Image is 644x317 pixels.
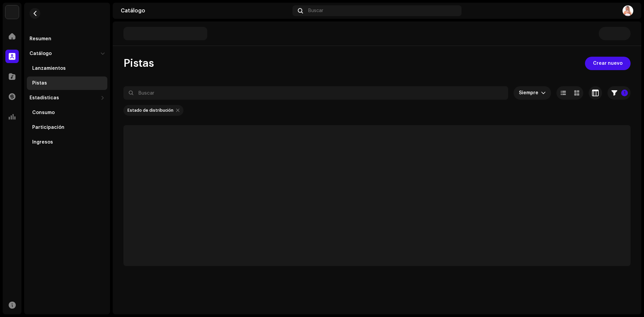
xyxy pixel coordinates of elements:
p-badge: 1 [621,90,628,96]
re-m-nav-item: Lanzamientos [27,62,107,75]
span: Buscar [308,8,323,13]
input: Buscar [123,86,508,100]
div: Ingresos [32,140,53,145]
span: Crear nuevo [593,57,623,70]
div: Catálogo [121,8,290,13]
div: Resumen [30,36,51,42]
div: Consumo [32,110,55,115]
span: Siempre [519,86,541,100]
button: 1 [607,86,631,100]
div: dropdown trigger [541,86,546,100]
re-m-nav-item: Resumen [27,32,107,46]
span: Pistas [123,57,154,70]
div: Pistas [32,81,47,86]
re-m-nav-item: Participación [27,121,107,134]
re-m-nav-item: Consumo [27,106,107,119]
div: Catálogo [30,51,52,56]
div: Estado de distribución [127,108,173,113]
img: ca428dd1-b208-4446-aa79-b44b60839ff7 [623,5,633,16]
div: Participación [32,125,64,130]
re-m-nav-dropdown: Estadísticas [27,91,107,149]
re-m-nav-item: Pistas [27,76,107,90]
re-m-nav-item: Ingresos [27,136,107,149]
div: Estadísticas [30,95,59,101]
div: Lanzamientos [32,66,66,71]
img: 40d31eee-25aa-4f8a-9761-0bbac6d73880 [5,5,19,19]
button: Crear nuevo [585,57,631,70]
re-m-nav-dropdown: Catálogo [27,47,107,90]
